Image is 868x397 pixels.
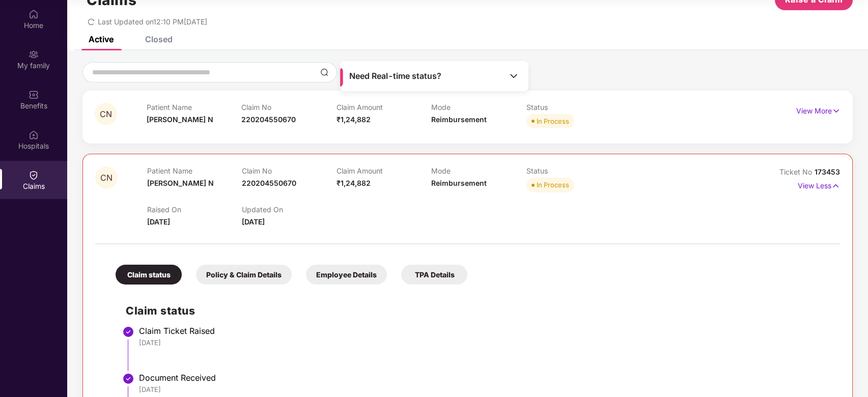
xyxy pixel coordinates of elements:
span: Ticket No [779,167,815,176]
div: [DATE] [139,338,830,347]
span: 220204550670 [241,115,296,124]
span: 173453 [815,167,840,176]
p: Status [526,166,621,175]
img: svg+xml;base64,PHN2ZyBpZD0iQ2xhaW0iIHhtbG5zPSJodHRwOi8vd3d3LnczLm9yZy8yMDAwL3N2ZyIgd2lkdGg9IjIwIi... [29,170,39,180]
h2: Claim status [126,302,830,319]
p: Mode [431,166,526,175]
span: ₹1,24,882 [337,115,371,124]
img: svg+xml;base64,PHN2ZyB4bWxucz0iaHR0cDovL3d3dy53My5vcmcvMjAwMC9zdmciIHdpZHRoPSIxNyIgaGVpZ2h0PSIxNy... [831,180,840,191]
span: 220204550670 [242,179,296,187]
img: svg+xml;base64,PHN2ZyBpZD0iU3RlcC1Eb25lLTMyeDMyIiB4bWxucz0iaHR0cDovL3d3dy53My5vcmcvMjAwMC9zdmciIH... [122,373,134,385]
div: Active [89,34,114,44]
span: Reimbursement [431,115,487,124]
img: svg+xml;base64,PHN2ZyBpZD0iSG9zcGl0YWxzIiB4bWxucz0iaHR0cDovL3d3dy53My5vcmcvMjAwMC9zdmciIHdpZHRoPS... [29,130,39,140]
p: Patient Name [147,103,242,111]
span: [PERSON_NAME] N [147,115,213,124]
img: svg+xml;base64,PHN2ZyBpZD0iU2VhcmNoLTMyeDMyIiB4bWxucz0iaHR0cDovL3d3dy53My5vcmcvMjAwMC9zdmciIHdpZH... [320,68,328,76]
span: [PERSON_NAME] N [147,179,214,187]
span: redo [88,17,95,26]
div: Policy & Claim Details [196,265,292,285]
p: Raised On [147,205,242,214]
img: svg+xml;base64,PHN2ZyB4bWxucz0iaHR0cDovL3d3dy53My5vcmcvMjAwMC9zdmciIHdpZHRoPSIxNyIgaGVpZ2h0PSIxNy... [832,105,841,117]
span: [DATE] [242,217,265,226]
div: Document Received [139,373,830,383]
p: Patient Name [147,166,242,175]
div: In Process [537,180,569,190]
p: Claim No [242,166,337,175]
img: svg+xml;base64,PHN2ZyBpZD0iSG9tZSIgeG1sbnM9Imh0dHA6Ly93d3cudzMub3JnLzIwMDAvc3ZnIiB3aWR0aD0iMjAiIG... [29,9,39,19]
span: CN [100,174,113,182]
div: Closed [145,34,173,44]
p: Mode [431,103,526,111]
div: In Process [537,116,569,126]
span: Reimbursement [431,179,487,187]
div: Claim status [116,265,182,285]
span: CN [100,110,112,119]
div: [DATE] [139,385,830,394]
img: Toggle Icon [509,71,519,81]
p: Claim Amount [337,166,431,175]
p: Updated On [242,205,337,214]
span: Need Real-time status? [349,71,441,81]
img: svg+xml;base64,PHN2ZyBpZD0iQmVuZWZpdHMiIHhtbG5zPSJodHRwOi8vd3d3LnczLm9yZy8yMDAwL3N2ZyIgd2lkdGg9Ij... [29,90,39,100]
img: svg+xml;base64,PHN2ZyB3aWR0aD0iMjAiIGhlaWdodD0iMjAiIHZpZXdCb3g9IjAgMCAyMCAyMCIgZmlsbD0ibm9uZSIgeG... [29,49,39,60]
p: Claim No [241,103,337,111]
p: Status [526,103,622,111]
span: Last Updated on 12:10 PM[DATE] [98,17,207,26]
span: [DATE] [147,217,170,226]
p: Claim Amount [337,103,432,111]
p: View More [796,103,841,117]
p: View Less [798,178,840,191]
div: Claim Ticket Raised [139,326,830,336]
img: svg+xml;base64,PHN2ZyBpZD0iU3RlcC1Eb25lLTMyeDMyIiB4bWxucz0iaHR0cDovL3d3dy53My5vcmcvMjAwMC9zdmciIH... [122,326,134,338]
div: TPA Details [401,265,467,285]
div: Employee Details [306,265,387,285]
span: ₹1,24,882 [337,179,371,187]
